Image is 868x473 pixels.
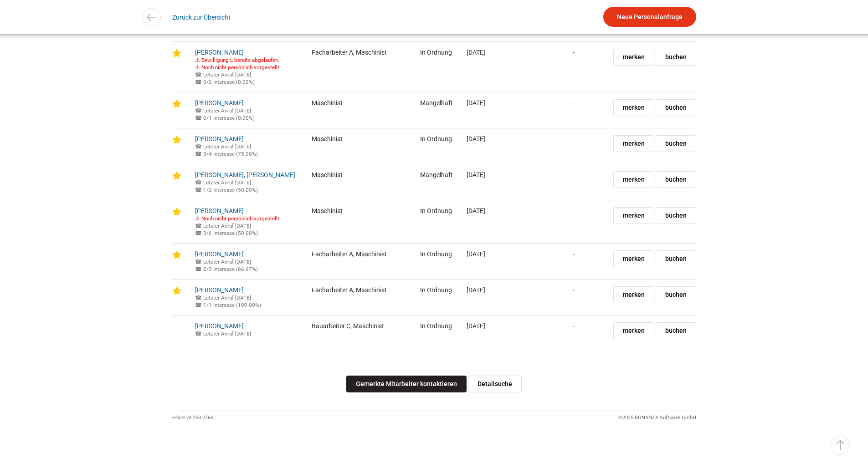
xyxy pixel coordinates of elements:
[413,92,460,128] td: Mangelhaft
[413,164,460,200] td: Mangelhaft
[172,135,181,144] img: Star-icon.png
[172,411,213,425] div: e-hire v3.258.2766
[573,207,575,214] span: -
[468,376,522,392] a: Detailsuche
[195,207,244,214] a: [PERSON_NAME]
[623,49,645,65] span: merken
[195,187,258,193] small: ☎ 1/2 Interesse (50.00%)
[195,259,251,265] small: 07.08.2025 17:34:16
[656,250,696,267] a: buchen
[305,164,413,200] td: Maschinist
[195,331,251,337] small: 29.08.2024 15:40:15
[623,287,645,303] span: merken
[573,322,575,330] span: -
[195,302,261,308] small: ☎ 1/1 Interesse (100.00%)
[305,279,413,315] td: Facharbeiter A, Maschinist
[573,99,575,107] span: -
[305,41,413,92] td: Facharbeiter A, Maschinist
[305,243,413,279] td: Facharbeiter A, Maschinist
[195,135,244,142] a: [PERSON_NAME]
[656,286,696,303] a: buchen
[188,279,305,315] td: M1 hat er gemacht Ausweis folgt. Festanstellung bei Anliker Werkof über Personal Lubag arhalten V...
[195,179,251,186] small: 07.08.2025 17:34:19
[618,411,696,425] div: ©2025 BONANZA Software GmbH
[623,208,645,224] span: merken
[460,279,512,315] td: [DATE]
[573,171,575,178] span: -
[460,41,512,92] td: [DATE]
[413,315,460,346] td: In Ordnung
[195,143,251,150] small: 07.08.2025 17:34:21
[623,100,645,116] span: merken
[305,315,413,346] td: Bauarbeiter C, Maschinist
[145,10,158,24] img: icon-arrow-left.svg
[195,115,255,121] small: Letzte Anfrage: 07.08.2025 17:33:25 Interesse: nein
[613,207,654,224] a: merken
[613,49,654,66] a: merken
[413,128,460,164] td: In Ordnung
[195,79,255,85] small: ☎ 0/2 Interesse (0.00%)
[656,171,696,188] a: buchen
[656,322,696,339] a: buchen
[460,315,512,346] td: [DATE]
[195,266,258,272] small: ☎ 2/3 Interesse (66.67%)
[195,215,279,222] small: ⚠ Noch nicht persönlich vorgestellt
[305,128,413,164] td: Maschinist
[413,279,460,315] td: In Ordnung
[188,164,305,200] td: Baustellendeutsch versteht er. kein GPS auch Abbrucharbeiten Mithilfe neben der Maschine
[460,200,512,243] td: [DATE]
[172,7,231,27] a: Zurück zur Übersicht
[613,171,654,188] a: merken
[413,243,460,279] td: In Ordnung
[195,322,244,330] a: [PERSON_NAME]
[188,41,305,92] td: L-Ausweis beachten! Einsatzvertrag an Amt für Migration senden wenn er startet damit Ausweis ange...
[613,286,654,303] a: merken
[195,223,251,229] small: 28.07.2025 14:55:17
[188,128,305,164] td: 26.10.2021 ist im Einsatz bei Walo über aktiv Bis zu 13 Tonnen Rauppenbagger Erd und Kanalisation...
[623,172,645,188] span: merken
[305,92,413,128] td: Maschinist
[172,250,181,259] img: Star-icon.png
[613,322,654,339] a: merken
[188,315,305,346] td: Multinet: Glasfaser, Kabelzug IPB Kabelzug, wollte nicht auf Montage, Multinet, 3 Jahre: Kleinbag...
[172,99,181,108] img: Star-icon.png
[603,7,696,27] a: Neue Personalanfrage
[573,286,575,294] span: -
[460,243,512,279] td: [DATE]
[413,41,460,92] td: In Ordnung
[413,200,460,243] td: In Ordnung
[573,49,575,56] span: -
[656,135,696,152] a: buchen
[195,230,258,236] small: Letzte Anfrage: 28.07.2025 14:55:17 Interesse: nein
[195,250,244,258] a: [PERSON_NAME]
[623,323,645,339] span: merken
[623,251,645,267] span: merken
[172,207,181,216] img: Star-icon.png
[623,136,645,152] span: merken
[195,57,279,63] small: ⚠ Bewilligung L bereits abgelaufen.
[346,376,467,392] a: Gemerkte Mitarbeiter kontaktieren
[613,135,654,152] a: merken
[172,286,181,295] img: Star-icon.png
[656,49,696,66] a: buchen
[195,71,251,78] small: 23.06.2025 18:45:19
[573,135,575,142] span: -
[172,49,181,58] img: Star-icon.png
[460,164,512,200] td: [DATE]
[195,295,251,301] small: 12.06.2025 10:52:17
[656,207,696,224] a: buchen
[305,200,413,243] td: Maschinist
[195,107,251,114] small: 07.08.2025 17:33:25
[195,286,244,294] a: [PERSON_NAME]
[573,250,575,258] span: -
[188,200,305,243] td: 11.4.2024ist im Einsatz / Temporär mehere Telefonate, keine Vorstellung scheint seriös zu sein
[195,64,279,71] small: ⚠ Noch nicht persönlich vorgestellt
[172,171,181,180] img: Star-icon.png
[831,436,850,455] a: ▵ Nach oben
[195,49,244,56] a: [PERSON_NAME]
[613,250,654,267] a: merken
[195,171,295,178] a: [PERSON_NAME], [PERSON_NAME]
[613,99,654,116] a: merken
[460,92,512,128] td: [DATE]
[656,99,696,116] a: buchen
